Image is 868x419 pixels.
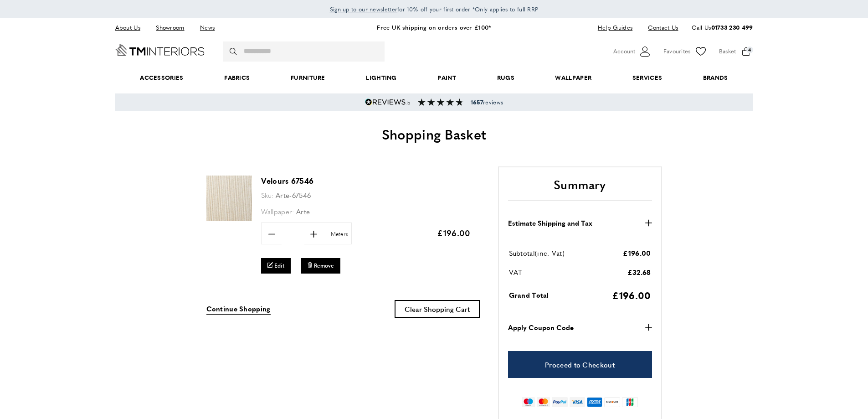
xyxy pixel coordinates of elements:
[204,64,270,92] a: Fabrics
[591,21,639,34] a: Help Guides
[508,322,652,333] button: Apply Coupon Code
[330,5,398,13] span: Sign up to our newsletter
[206,304,271,313] span: Continue Shopping
[193,21,221,34] a: News
[508,322,574,333] strong: Apply Coupon Code
[537,397,550,407] img: mastercard
[274,262,284,269] span: Edit
[604,397,620,407] img: discover
[395,300,480,318] button: Clear Shopping Cart
[230,41,239,62] button: Search
[692,23,753,32] p: Call Us
[508,217,652,228] button: Estimate Shipping and Tax
[206,215,252,222] a: Velours 67546
[418,98,463,106] img: Reviews section
[623,248,651,258] span: £196.00
[405,304,470,314] span: Clear Shopping Cart
[509,290,549,300] span: Grand Total
[471,98,503,106] span: reviews
[522,397,535,407] img: maestro
[382,124,487,144] span: Shopping Basket
[296,207,310,216] span: Arte
[509,248,535,258] span: Subtotal
[314,262,334,269] span: Remove
[508,217,592,228] strong: Estimate Shipping and Tax
[613,47,635,56] span: Account
[437,227,470,238] span: £196.00
[115,44,205,56] a: Go to Home page
[471,98,483,106] strong: 1657
[711,23,753,31] a: 01733 230 499
[535,248,565,258] span: (inc. Vat)
[326,230,351,238] span: Meters
[477,64,535,92] a: Rugs
[508,351,652,378] a: Proceed to Checkout
[612,64,683,92] a: Services
[622,397,638,407] img: jcb
[417,64,477,92] a: Paint
[346,64,417,92] a: Lighting
[508,176,652,201] h2: Summary
[261,190,274,200] span: Sku:
[613,45,652,58] button: Customer Account
[641,21,678,34] a: Contact Us
[206,176,252,221] img: Velours 67546
[587,397,603,407] img: american-express
[663,47,691,56] span: Favourites
[612,288,651,302] span: £196.00
[552,397,568,407] img: paypal
[330,5,539,13] span: for 10% off your first order *Only applies to full RRP
[206,303,271,315] a: Continue Shopping
[261,258,291,273] a: Edit Velours 67546
[365,98,411,106] img: Reviews.io 5 stars
[683,64,748,92] a: Brands
[261,207,294,216] span: Wallpaper:
[509,267,523,277] span: VAT
[377,23,491,31] a: Free UK shipping on orders over £100*
[115,21,147,34] a: About Us
[276,190,311,200] span: Arte-67546
[301,258,340,273] button: Remove Velours 67546
[270,64,345,92] a: Furniture
[570,397,585,407] img: visa
[663,45,708,58] a: Favourites
[119,64,204,92] span: Accessories
[330,5,398,14] a: Sign up to our newsletter
[149,21,191,34] a: Showroom
[627,267,651,277] span: £32.68
[535,64,612,92] a: Wallpaper
[261,176,314,186] a: Velours 67546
